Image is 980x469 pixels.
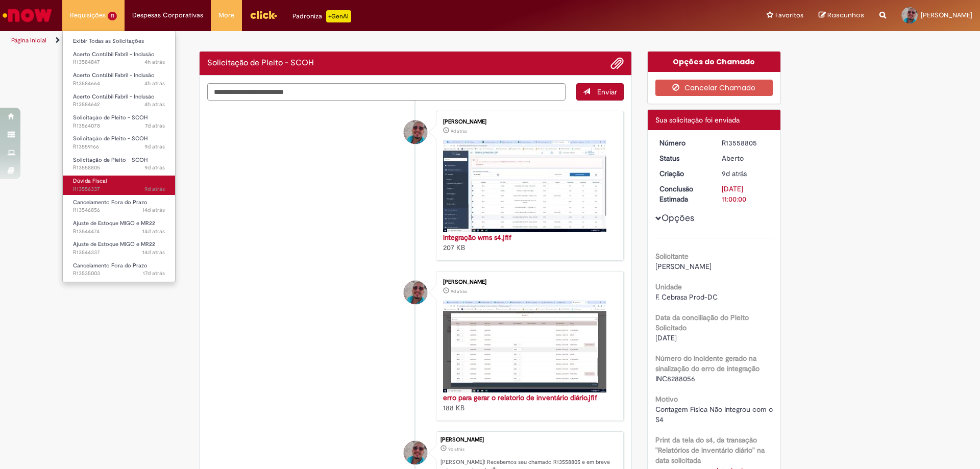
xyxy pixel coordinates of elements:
[722,169,747,178] time: 23/09/2025 12:10:27
[73,101,165,109] span: R13584642
[655,405,775,424] span: Contagem Física Não Integrou com o S4
[218,10,234,20] span: More
[73,240,155,248] span: Ajuste de Estoque MIGO e MR22
[73,269,165,278] span: R13535003
[73,58,165,66] span: R13584847
[443,232,613,253] div: 207 KB
[404,441,427,464] div: Lucas Matias De Carvalho
[443,119,613,125] div: [PERSON_NAME]
[63,49,175,68] a: Aberto R13584847 : Acerto Contábil Fabril - Inclusão
[144,185,165,193] span: 9d atrás
[652,184,715,204] dt: Conclusão Estimada
[144,80,165,87] time: 01/10/2025 09:56:24
[655,313,749,332] b: Data da conciliação do Pleito Solicitado
[142,249,165,256] span: 14d atrás
[144,58,165,66] time: 01/10/2025 10:17:41
[70,10,106,20] span: Requisições
[1,5,54,26] img: ServiceNow
[142,249,165,256] time: 17/09/2025 15:29:46
[73,206,165,214] span: R13546856
[73,199,148,206] span: Cancelamento Fora do Prazo
[73,93,155,101] span: Acerto Contábil Fabril - Inclusão
[655,374,695,383] span: INC8288056
[597,87,617,96] span: Enviar
[655,252,689,261] b: Solicitante
[63,239,175,258] a: Aberto R13544337 : Ajuste de Estoque MIGO e MR22
[655,282,682,291] b: Unidade
[652,153,715,163] dt: Status
[292,10,351,22] div: Padroniza
[652,168,715,179] dt: Criação
[73,71,155,79] span: Acerto Contábil Fabril - Inclusão
[142,228,165,235] time: 17/09/2025 15:48:54
[73,51,155,58] span: Acerto Contábil Fabril - Inclusão
[73,228,165,236] span: R13544474
[63,133,175,152] a: Aberto R13559166 : Solicitação de Pleito - SCOH
[440,437,618,443] div: [PERSON_NAME]
[144,58,165,66] span: 4h atrás
[722,184,769,204] div: [DATE] 11:00:00
[73,143,165,151] span: R13559166
[63,112,175,131] a: Aberto R13564078 : Solicitação de Pleito - SCOH
[443,279,613,285] div: [PERSON_NAME]
[921,11,972,19] span: [PERSON_NAME]
[73,156,148,164] span: Solicitação de Pleito - SCOH
[143,269,165,277] span: 17d atrás
[11,36,46,44] a: Página inicial
[8,31,646,50] ul: Trilhas de página
[73,185,165,193] span: R13556337
[655,354,759,373] b: Número do Incidente gerado na sinalização do erro de integração
[722,153,769,163] div: Aberto
[144,80,165,87] span: 4h atrás
[451,288,467,294] time: 23/09/2025 12:09:09
[819,11,864,20] a: Rascunhos
[63,197,175,216] a: Aberto R13546856 : Cancelamento Fora do Prazo
[443,233,511,242] a: integração wms s4.jfif
[62,31,176,282] ul: Requisições
[73,114,148,121] span: Solicitação de Pleito - SCOH
[142,206,165,214] span: 14d atrás
[73,219,155,227] span: Ajuste de Estoque MIGO e MR22
[63,260,175,279] a: Aberto R13535003 : Cancelamento Fora do Prazo
[722,169,747,178] span: 9d atrás
[827,10,864,20] span: Rascunhos
[108,12,117,20] span: 11
[648,52,781,72] div: Opções do Chamado
[73,249,165,257] span: R13544337
[451,288,467,294] span: 9d atrás
[655,80,773,96] button: Cancelar Chamado
[404,281,427,304] div: Lucas Matias De Carvalho
[207,59,314,68] h2: Solicitação de Pleito - SCOH Histórico de tíquete
[73,164,165,172] span: R13558805
[443,392,613,413] div: 188 KB
[73,80,165,88] span: R13584664
[142,206,165,214] time: 18/09/2025 11:59:55
[655,262,712,271] span: [PERSON_NAME]
[73,135,148,142] span: Solicitação de Pleito - SCOH
[655,394,678,404] b: Motivo
[63,155,175,174] a: Aberto R13558805 : Solicitação de Pleito - SCOH
[63,176,175,194] a: Aberto R13556337 : Dúvida Fiscal
[142,228,165,235] span: 14d atrás
[63,218,175,237] a: Aberto R13544474 : Ajuste de Estoque MIGO e MR22
[652,138,715,148] dt: Número
[443,393,597,402] a: erro para gerar o relatorio de inventário diário.jfif
[143,269,165,277] time: 15/09/2025 11:08:07
[655,292,718,302] span: F. Cebrasa Prod-DC
[326,10,351,22] p: +GenAi
[451,128,467,134] time: 23/09/2025 12:09:13
[73,262,148,269] span: Cancelamento Fora do Prazo
[451,128,467,134] span: 9d atrás
[610,57,624,70] button: Adicionar anexos
[144,143,165,151] span: 9d atrás
[145,122,165,130] span: 7d atrás
[132,10,203,20] span: Despesas Corporativas
[144,101,165,108] time: 01/10/2025 09:53:16
[722,168,769,179] div: 23/09/2025 12:10:27
[250,7,277,22] img: click_logo_yellow_360x200.png
[144,164,165,171] span: 9d atrás
[63,36,175,47] a: Exibir Todas as Solicitações
[655,115,740,125] span: Sua solicitação foi enviada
